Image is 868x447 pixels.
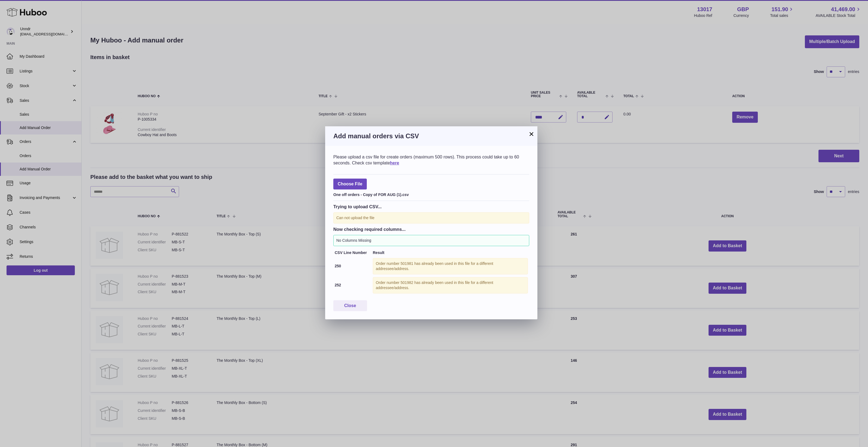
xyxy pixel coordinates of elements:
[333,132,529,140] h3: Add manual orders via CSV
[333,249,371,257] th: CSV Line Number
[335,283,341,287] strong: 252
[333,179,367,190] span: Choose File
[390,161,399,165] a: here
[333,235,529,246] div: No Columns Missing
[335,264,341,268] strong: 250
[333,191,529,197] div: One off orders - Copy of FOR AUG (1).csv
[333,300,367,311] button: Close
[373,258,528,274] div: Order number 501981 has already been used in this file for a different addressee/address.
[333,154,529,166] div: Please upload a csv file for create orders (maximum 500 rows). This process could take up to 60 s...
[344,303,356,308] span: Close
[333,204,529,210] h3: Trying to upload CSV...
[371,249,529,257] th: Result
[373,277,528,293] div: Order number 501982 has already been used in this file for a different addressee/address.
[333,212,529,223] div: Can not upload the file
[333,226,529,232] h3: Now checking required columns...
[528,131,535,137] button: ×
